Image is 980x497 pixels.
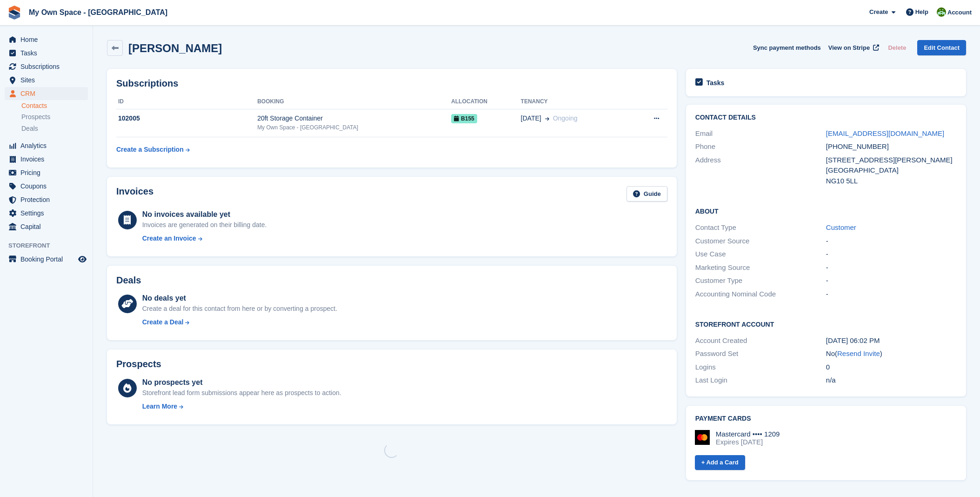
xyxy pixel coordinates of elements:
h2: Prospects [116,359,161,369]
h2: Payment cards [695,415,957,423]
a: Learn More [142,402,341,411]
div: Learn More [142,402,177,411]
div: No deals yet [142,293,337,304]
div: - [826,249,957,260]
div: Expires [DATE] [716,438,780,446]
span: [DATE] [521,114,541,123]
span: B155 [451,114,477,123]
div: Invoices are generated on their billing date. [142,220,267,230]
span: Prospects [21,113,50,121]
a: Deals [21,124,88,134]
a: [EMAIL_ADDRESS][DOMAIN_NAME] [826,129,944,137]
div: My Own Space - [GEOGRAPHIC_DATA] [257,123,451,132]
h2: Tasks [707,79,725,87]
span: View on Stripe [828,43,870,53]
a: menu [5,139,88,152]
span: Protection [20,193,76,206]
a: menu [5,60,88,73]
a: menu [5,180,88,193]
div: Account Created [695,336,826,346]
th: Allocation [451,94,520,109]
button: Sync payment methods [753,40,821,55]
span: Invoices [20,153,76,166]
th: ID [116,94,257,109]
h2: [PERSON_NAME] [128,42,222,54]
a: Edit Contact [917,40,966,55]
span: Capital [20,220,76,233]
a: View on Stripe [825,40,881,55]
h2: Contact Details [695,114,957,121]
div: Customer Type [695,275,826,286]
a: menu [5,74,88,87]
a: Customer [826,223,856,231]
button: Delete [884,40,910,55]
div: - [826,236,957,247]
img: Mastercard Logo [695,430,710,445]
a: Create a Subscription [116,141,190,158]
a: Contacts [21,101,88,110]
a: menu [5,253,88,266]
span: Sites [20,74,76,87]
a: menu [5,153,88,166]
div: Last Login [695,375,826,386]
a: My Own Space - [GEOGRAPHIC_DATA] [25,5,171,20]
a: menu [5,207,88,220]
div: No [826,349,957,359]
div: 102005 [116,114,257,123]
a: Preview store [77,254,88,265]
span: Pricing [20,166,76,179]
div: Mastercard •••• 1209 [716,430,780,438]
span: Ongoing [553,114,578,122]
div: Create a Subscription [116,145,184,154]
div: Logins [695,362,826,373]
a: Guide [627,186,667,201]
span: Home [20,33,76,46]
a: + Add a Card [695,455,745,470]
th: Booking [257,94,451,109]
div: Address [695,155,826,187]
div: [GEOGRAPHIC_DATA] [826,165,957,176]
div: 0 [826,362,957,373]
div: n/a [826,375,957,386]
div: Email [695,128,826,139]
a: menu [5,47,88,60]
span: Account [947,8,972,17]
a: Prospects [21,112,88,122]
div: Use Case [695,249,826,260]
div: Password Set [695,349,826,359]
span: Help [915,7,928,17]
a: menu [5,166,88,179]
span: CRM [20,87,76,100]
div: NG10 5LL [826,176,957,187]
h2: Storefront Account [695,319,957,329]
a: Resend Invite [837,349,880,357]
div: [STREET_ADDRESS][PERSON_NAME] [826,155,957,166]
div: Customer Source [695,236,826,247]
div: Contact Type [695,222,826,233]
div: No invoices available yet [142,209,267,220]
h2: Subscriptions [116,78,667,89]
div: Storefront lead form submissions appear here as prospects to action. [142,388,341,398]
span: Subscriptions [20,60,76,73]
h2: About [695,206,957,215]
span: Analytics [20,139,76,152]
div: - [826,262,957,273]
div: - [826,275,957,286]
div: Create a deal for this contact from here or by converting a prospect. [142,304,337,314]
span: Storefront [8,241,93,250]
div: [DATE] 06:02 PM [826,336,957,346]
h2: Deals [116,275,141,286]
span: Create [869,7,888,17]
img: stora-icon-8386f47178a22dfd0bd8f6a31ec36ba5ce8667c1dd55bd0f319d3a0aa187defe.svg [7,6,21,20]
span: Coupons [20,180,76,193]
div: 20ft Storage Container [257,114,451,123]
div: Marketing Source [695,262,826,273]
div: - [826,289,957,300]
th: Tenancy [521,94,630,109]
a: menu [5,87,88,100]
div: Phone [695,141,826,152]
a: menu [5,220,88,233]
div: Create an Invoice [142,234,196,243]
a: menu [5,193,88,206]
a: Create an Invoice [142,234,267,243]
